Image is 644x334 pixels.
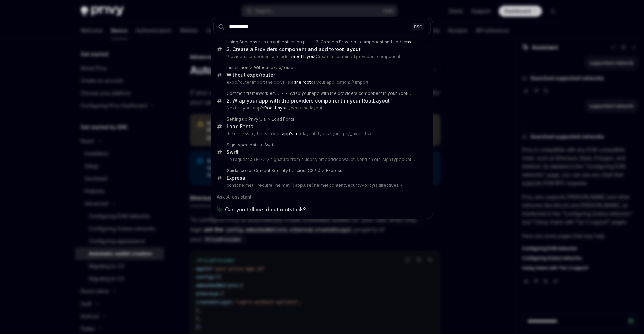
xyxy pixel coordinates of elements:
[226,182,416,188] p: const helmet = require("helmet"); app.use( helmet.contentSecurityPolicy({ directives: {
[282,131,303,136] b: app's root
[226,123,253,130] div: Load Fonts
[226,175,245,181] div: Express
[226,149,239,155] div: Swift
[226,142,259,148] div: Sign typed data
[316,39,416,45] div: 3. Create a Providers component and add to
[226,80,416,85] p: expo/router Import the polyfills at of your application: // Import
[264,142,275,148] div: Swift
[226,168,320,173] div: Guidance for Content Security Policies (CSPs)
[226,157,416,162] p: To request an EIP712 signature from a user's embedded wallet, send an eth_signTypedData_v4 JSON-
[264,105,289,111] b: Root Layout
[226,116,266,122] div: Setting up Privy UIs
[254,65,295,71] div: Without expo/router
[225,206,306,213] span: Can you tell me about rootstock?
[406,39,429,44] b: root layout
[226,131,416,137] p: the necessary fonts in your layout (typically in app/_layout.tsx
[295,80,311,85] b: the root
[334,46,361,52] b: root layout
[226,91,280,96] div: Common framework errors
[412,23,424,30] div: ESC
[326,168,342,173] div: Express
[226,98,390,104] div: 2. Wrap your app with the providers component in your RootLayout
[226,72,275,78] div: Without expo/router
[226,65,248,71] div: Installation
[285,91,416,96] div: 2. Wrap your app with the providers component in your RootLayout
[226,54,416,59] p: Providers component and add to Create a combined providers component
[213,191,431,203] div: Ask AI assistant
[226,105,416,111] p: Next, in your app's , wrap the layout's
[226,46,361,52] div: 3. Create a Providers component and add to
[272,116,295,122] div: Load Fonts
[226,39,310,45] div: Using Supabase as an authentication provider
[294,54,316,59] b: root layout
